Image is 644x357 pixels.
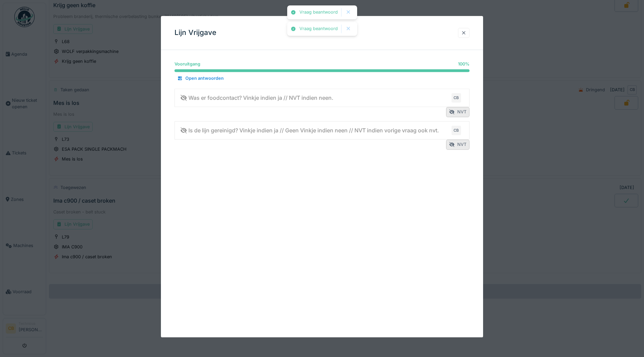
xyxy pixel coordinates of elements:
progress: 100 % [174,70,470,72]
div: Vraag beantwoord [299,10,338,15]
div: Is de lijn gereinigd? Vinkje indien ja // Geen Vinkje indien neen // NVT indien vorige vraag ook ... [180,126,439,134]
div: CB [452,93,461,102]
div: Open antwoorden [174,74,226,83]
div: Vooruitgang [174,61,200,67]
summary: Is de lijn gereinigd? Vinkje indien ja // Geen Vinkje indien neen // NVT indien vorige vraag ook ... [178,124,466,137]
div: NVT [446,107,470,117]
div: Vraag beantwoord [299,26,338,32]
div: NVT [446,140,470,150]
div: 100 % [458,61,470,67]
div: CB [452,126,461,135]
div: Was er foodcontact? Vinkje indien ja // NVT indien neen. [180,94,333,102]
summary: Was er foodcontact? Vinkje indien ja // NVT indien neen.CB [178,92,466,104]
h3: Lijn Vrijgave [174,29,216,37]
